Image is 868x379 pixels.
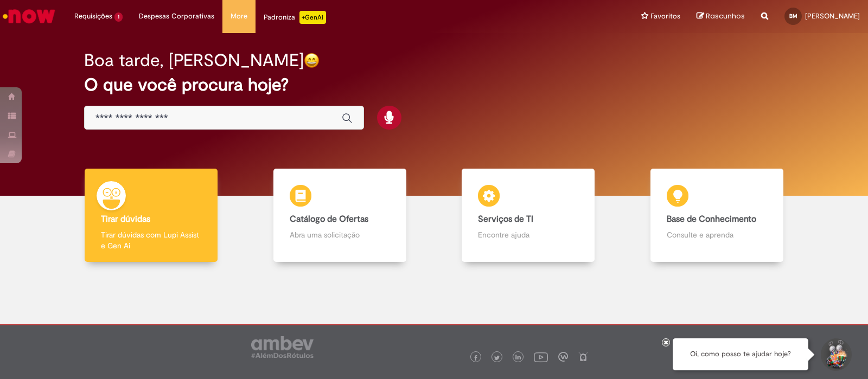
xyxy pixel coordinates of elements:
[114,12,123,22] span: 1
[819,338,852,371] button: Iniciar Conversa de Suporte
[139,11,214,22] span: Despesas Corporativas
[290,229,390,240] p: Abra uma solicitação
[494,355,500,361] img: logo_footer_twitter.png
[478,229,578,240] p: Encontre ajuda
[667,214,756,224] b: Base de Conhecimento
[706,11,745,21] span: Rascunhos
[251,336,314,358] img: logo_footer_ambev_rotulo_gray.png
[231,11,247,22] span: More
[57,169,246,262] a: Tirar dúvidas Tirar dúvidas com Lupi Assist e Gen Ai
[246,169,435,262] a: Catálogo de Ofertas Abra uma solicitação
[478,214,533,224] b: Serviços de TI
[697,11,745,22] a: Rascunhos
[299,11,326,24] p: +GenAi
[101,229,201,251] p: Tirar dúvidas com Lupi Assist e Gen Ai
[84,75,784,94] h2: O que você procura hoje?
[558,352,568,362] img: logo_footer_workplace.png
[805,11,860,21] span: [PERSON_NAME]
[74,11,112,22] span: Requisições
[304,53,320,68] img: happy-face.png
[84,51,304,70] h2: Boa tarde, [PERSON_NAME]
[789,12,797,20] span: BM
[667,229,767,240] p: Consulte e aprenda
[578,352,588,362] img: logo_footer_naosei.png
[1,5,57,27] img: ServiceNow
[264,11,326,24] div: Padroniza
[673,338,808,370] div: Oi, como posso te ajudar hoje?
[434,169,623,262] a: Serviços de TI Encontre ajuda
[473,355,478,361] img: logo_footer_facebook.png
[101,214,150,224] b: Tirar dúvidas
[290,214,368,224] b: Catálogo de Ofertas
[623,169,812,262] a: Base de Conhecimento Consulte e aprenda
[515,355,521,361] img: logo_footer_linkedin.png
[534,350,548,364] img: logo_footer_youtube.png
[650,11,680,22] span: Favoritos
